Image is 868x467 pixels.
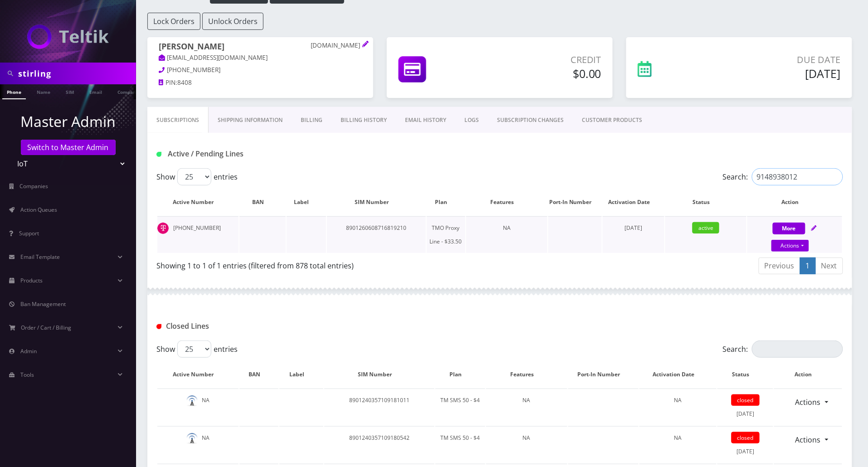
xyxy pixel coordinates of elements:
td: 8901240357109181011 [324,389,434,425]
a: Actions [790,431,827,448]
th: Plan: activate to sort column ascending [435,361,485,388]
span: Support [19,229,39,237]
th: Label: activate to sort column ascending [279,361,323,388]
td: NA [157,426,239,463]
td: NA [157,389,239,425]
span: Ban Management [20,300,66,308]
th: BAN: activate to sort column ascending [239,361,278,388]
input: Search in Company [18,65,134,82]
span: active [692,222,719,233]
a: SUBSCRIPTION CHANGES [488,107,573,133]
h1: Closed Lines [156,322,376,331]
th: Active Number: activate to sort column descending [157,361,239,388]
a: Subscriptions [147,107,209,133]
span: [PHONE_NUMBER] [167,66,221,74]
a: CUSTOMER PRODUCTS [573,107,651,133]
button: More [773,223,805,234]
label: Search: [723,341,843,358]
span: closed [731,432,760,443]
img: Closed Lines [156,324,161,329]
span: Tools [20,371,34,379]
th: Status: activate to sort column ascending [665,189,746,215]
th: Port-In Number: activate to sort column ascending [568,361,639,388]
td: [PHONE_NUMBER] [157,216,239,253]
span: NA [674,396,682,404]
th: Action : activate to sort column ascending [774,361,842,388]
span: NA [674,434,682,442]
span: Companies [20,182,49,190]
span: Admin [20,347,37,355]
button: Lock Orders [147,13,200,30]
a: LOGS [455,107,488,133]
h1: Active / Pending Lines [156,150,376,158]
img: t_img.png [157,223,169,234]
span: Action Queues [20,206,57,214]
th: SIM Number: activate to sort column ascending [324,361,434,388]
th: Label: activate to sort column ascending [287,189,326,215]
div: Showing 1 to 1 of 1 entries (filtered from 878 total entries) [156,257,493,271]
span: [DATE] [625,224,643,232]
h1: [PERSON_NAME] [159,42,362,53]
a: SIM [61,84,78,98]
a: EMAIL HISTORY [396,107,455,133]
td: TM SMS 50 - $4 [435,389,485,425]
a: [EMAIL_ADDRESS][DOMAIN_NAME] [159,54,268,63]
span: 8408 [177,78,192,87]
a: Phone [2,84,26,99]
img: default.png [186,395,198,407]
a: Actions [771,240,809,252]
a: Name [32,84,55,98]
th: Active Number: activate to sort column ascending [157,189,239,215]
input: Search: [752,168,843,185]
th: Features: activate to sort column ascending [486,361,567,388]
td: 8901260608716819210 [327,216,426,253]
p: Due Date [710,53,841,67]
th: Plan: activate to sort column ascending [427,189,465,215]
img: Active / Pending Lines [156,152,161,157]
a: Company [113,84,143,98]
a: Switch to Master Admin [21,140,116,155]
a: Shipping Information [209,107,292,133]
a: Billing [292,107,332,133]
td: [DATE] [717,389,773,425]
td: NA [486,389,567,425]
span: Products [20,277,43,284]
label: Show entries [156,168,238,185]
select: Showentries [177,341,211,358]
td: NA [466,216,547,253]
a: Previous [759,258,800,274]
select: Showentries [177,168,211,185]
h5: [DATE] [710,67,841,80]
p: Credit [488,53,601,67]
td: [DATE] [717,426,773,463]
th: Features: activate to sort column ascending [466,189,547,215]
input: Search: [752,341,843,358]
label: Search: [723,168,843,185]
td: NA [486,426,567,463]
th: Activation Date: activate to sort column ascending [639,361,717,388]
a: Billing History [332,107,396,133]
td: TM SMS 50 - $4 [435,426,485,463]
td: TMO Proxy Line - $33.50 [427,216,465,253]
p: [DOMAIN_NAME] [311,42,362,50]
th: BAN: activate to sort column ascending [239,189,286,215]
img: default.png [186,433,198,444]
span: closed [731,394,760,406]
span: Order / Cart / Billing [21,324,72,331]
a: 1 [800,258,816,274]
a: Actions [790,394,827,411]
th: Status: activate to sort column ascending [717,361,773,388]
span: Email Template [20,253,60,261]
a: Email [85,84,107,98]
img: IoT [27,24,109,49]
th: SIM Number: activate to sort column ascending [327,189,426,215]
a: PIN: [159,78,177,88]
h5: $0.00 [488,67,601,80]
td: 8901240357109180542 [324,426,434,463]
th: Activation Date: activate to sort column ascending [603,189,664,215]
th: Port-In Number: activate to sort column ascending [548,189,602,215]
th: Action: activate to sort column ascending [747,189,842,215]
button: Unlock Orders [202,13,263,30]
label: Show entries [156,341,238,358]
